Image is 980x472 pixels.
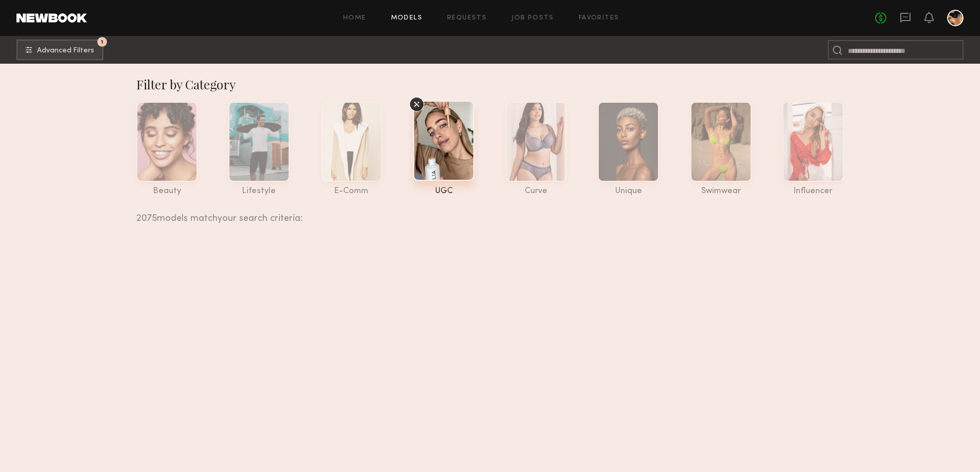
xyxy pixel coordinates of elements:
[447,15,487,22] a: Requests
[37,47,94,54] span: Advanced Filters
[228,187,290,196] div: lifestyle
[511,15,554,22] a: Job Posts
[321,187,382,196] div: e-comm
[413,187,474,196] div: UGC
[506,187,567,196] div: curve
[343,15,366,22] a: Home
[136,202,835,223] div: 2075 models match your search criteria:
[782,187,844,196] div: influencer
[101,40,103,44] span: 1
[579,15,619,22] a: Favorites
[598,187,659,196] div: unique
[690,187,752,196] div: swimwear
[391,15,422,22] a: Models
[136,76,844,92] div: Filter by Category
[136,187,198,196] div: beauty
[16,40,103,60] button: 1Advanced Filters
